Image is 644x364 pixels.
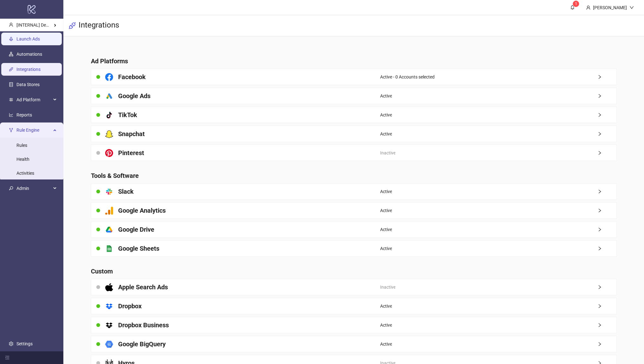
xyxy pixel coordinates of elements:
[380,284,395,291] span: Inactive
[586,5,590,10] span: user
[91,145,617,161] a: PinterestInactiveright
[91,126,617,142] a: SnapchatActiveright
[16,124,51,136] span: Rule Engine
[118,206,166,215] h4: Google Analytics
[16,143,27,148] a: Rules
[597,132,616,136] span: right
[118,148,144,157] h4: Pinterest
[597,323,616,327] span: right
[16,112,32,117] a: Reports
[597,285,616,289] span: right
[597,227,616,232] span: right
[16,157,29,162] a: Health
[9,128,13,132] span: fork
[597,151,616,155] span: right
[91,202,617,219] a: Google AnalyticsActiveright
[9,22,13,27] span: user
[597,75,616,79] span: right
[570,5,575,9] span: bell
[575,2,577,6] span: 1
[91,298,617,314] a: DropboxActiveright
[68,22,76,29] span: api
[380,92,392,99] span: Active
[597,189,616,194] span: right
[91,183,617,200] a: SlackActiveright
[118,321,169,329] h4: Dropbox Business
[5,355,10,360] span: menu-fold
[118,187,134,196] h4: Slack
[16,93,51,106] span: Ad Platform
[380,245,392,252] span: Active
[118,129,145,138] h4: Snapchat
[597,342,616,346] span: right
[9,186,13,191] span: key
[91,69,617,85] a: FacebookActive - 0 Accounts selectedright
[597,304,616,308] span: right
[16,341,33,346] a: Settings
[91,57,617,66] h4: Ad Platforms
[629,5,634,10] span: down
[380,303,392,310] span: Active
[118,340,166,348] h4: Google BigQuery
[16,182,51,195] span: Admin
[380,207,392,214] span: Active
[380,188,392,195] span: Active
[380,226,392,233] span: Active
[16,52,42,57] a: Automations
[16,22,70,28] span: [INTERNAL] Demo Account
[118,283,168,292] h4: Apple Search Ads
[597,113,616,117] span: right
[91,221,617,238] a: Google DriveActiveright
[590,4,629,11] div: [PERSON_NAME]
[380,149,395,156] span: Inactive
[118,225,154,234] h4: Google Drive
[16,171,34,176] a: Activities
[597,246,616,251] span: right
[118,244,159,253] h4: Google Sheets
[16,36,40,41] a: Launch Ads
[79,20,119,31] h3: Integrations
[380,130,392,137] span: Active
[597,208,616,213] span: right
[9,97,13,102] span: number
[118,91,150,100] h4: Google Ads
[91,88,617,104] a: Google AdsActiveright
[597,94,616,98] span: right
[16,82,40,87] a: Data Stores
[573,1,579,7] sup: 1
[91,171,617,180] h4: Tools & Software
[91,317,617,333] a: Dropbox BusinessActiveright
[91,279,617,295] a: Apple Search AdsInactiveright
[380,322,392,329] span: Active
[380,111,392,118] span: Active
[91,240,617,257] a: Google SheetsActiveright
[118,72,146,81] h4: Facebook
[380,341,392,348] span: Active
[380,73,434,80] span: Active - 0 Accounts selected
[118,110,137,119] h4: TikTok
[91,336,617,352] a: Google BigQueryActiveright
[91,267,617,276] h4: Custom
[118,302,142,311] h4: Dropbox
[16,67,41,72] a: Integrations
[91,107,617,123] a: TikTokActiveright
